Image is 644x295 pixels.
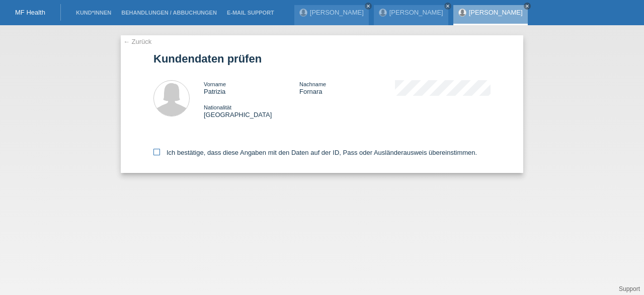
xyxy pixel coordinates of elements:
a: [PERSON_NAME] [389,9,443,16]
a: ← Zurück [123,38,151,45]
div: Patrizia [204,80,299,95]
label: Ich bestätige, dass diese Angaben mit den Daten auf der ID, Pass oder Ausländerausweis übereinsti... [153,149,477,156]
a: Support [619,285,640,292]
h1: Kundendaten prüfen [153,52,491,65]
span: Nationalität [204,104,231,110]
a: [PERSON_NAME] [469,9,523,16]
div: [GEOGRAPHIC_DATA] [204,103,299,119]
span: Vorname [204,81,226,87]
a: close [524,3,531,10]
a: Kund*innen [71,10,116,16]
a: MF Health [15,9,45,16]
a: E-Mail Support [222,10,279,16]
i: close [525,4,530,9]
div: Fornara [299,80,395,95]
a: [PERSON_NAME] [310,9,364,16]
a: Behandlungen / Abbuchungen [116,10,222,16]
i: close [445,4,450,9]
span: Nachname [299,81,326,87]
i: close [366,4,371,9]
a: close [444,3,451,10]
a: close [365,3,372,10]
